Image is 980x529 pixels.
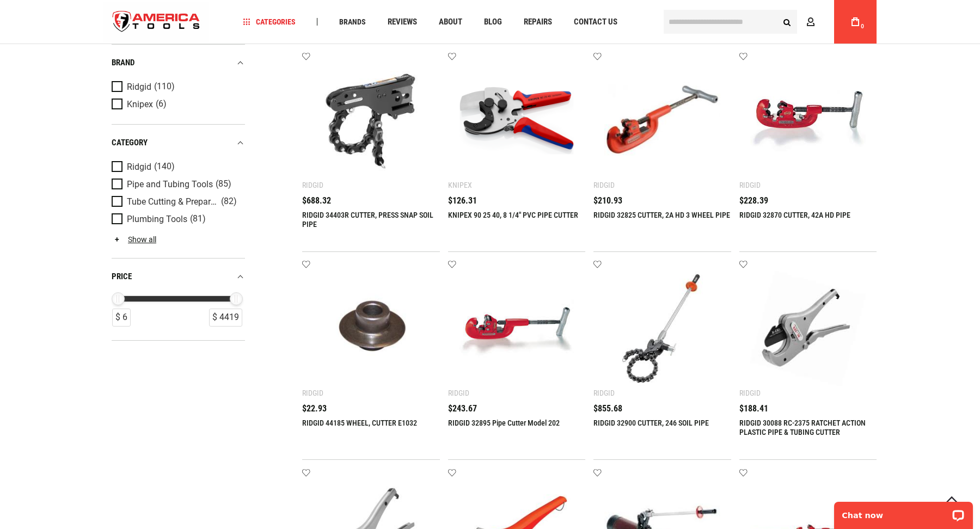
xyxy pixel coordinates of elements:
[190,214,206,224] span: (81)
[302,404,327,413] span: $22.93
[827,495,980,529] iframe: LiveChat chat widget
[861,23,864,29] span: 0
[221,197,237,206] span: (82)
[103,2,209,42] img: America Tools
[739,211,850,219] a: RIDGID 32870 CUTTER, 42A HD PIPE
[388,18,417,26] span: Reviews
[112,135,245,150] div: category
[127,196,218,206] span: Tube Cutting & Preparation
[313,63,429,179] img: RIDGID 34403R CUTTER, PRESS SNAP SOIL PIPE
[302,181,323,189] div: Ridgid
[484,18,502,26] span: Blog
[448,196,477,205] span: $126.31
[448,181,472,189] div: Knipex
[238,15,301,29] a: Categories
[439,18,462,26] span: About
[739,389,761,397] div: Ridgid
[448,389,469,397] div: Ridgid
[243,18,296,26] span: Categories
[459,63,575,179] img: KNIPEX 90 25 40, 8 1/4
[216,180,231,189] span: (85)
[112,98,242,110] a: Knipex (6)
[156,100,167,109] span: (6)
[154,82,175,91] span: (110)
[524,18,552,26] span: Repairs
[302,196,331,205] span: $688.32
[519,15,557,29] a: Repairs
[383,15,422,29] a: Reviews
[112,55,245,70] div: Brand
[448,404,477,413] span: $243.67
[313,271,429,387] img: RIDGID 44185 WHEEL, CUTTER E1032
[339,18,366,26] span: Brands
[112,235,156,243] a: Show all
[448,211,578,219] a: KNIPEX 90 25 40, 8 1/4" PVC PIPE CUTTER
[302,419,417,427] a: RIDGID 44185 WHEEL, CUTTER E1032
[112,81,242,93] a: Ridgid (110)
[112,269,245,284] div: price
[127,99,153,109] span: Knipex
[739,196,768,205] span: $228.39
[112,161,242,173] a: Ridgid (140)
[127,214,187,224] span: Plumbing Tools
[302,389,323,397] div: Ridgid
[154,162,175,171] span: (140)
[112,44,245,340] div: Product Filters
[604,63,720,179] img: RIDGID 32825 CUTTER, 2A HD 3 WHEEL PIPE
[479,15,507,29] a: Blog
[593,181,615,189] div: Ridgid
[434,15,467,29] a: About
[593,419,709,427] a: RIDGID 32900 CUTTER, 246 SOIL PIPE
[593,389,615,397] div: Ridgid
[750,63,866,179] img: RIDGID 32870 CUTTER, 42A HD PIPE
[112,308,131,326] div: $ 6
[739,181,761,189] div: Ridgid
[750,271,866,387] img: RIDGID 30088 RC-2375 RATCHET ACTION PLASTIC PIPE & TUBING CUTTER
[569,15,622,29] a: Contact Us
[604,271,720,387] img: RIDGID 32900 CUTTER, 246 SOIL PIPE
[593,404,622,413] span: $855.68
[334,15,371,29] a: Brands
[127,162,151,171] span: Ridgid
[127,179,213,189] span: Pipe and Tubing Tools
[739,419,866,436] a: RIDGID 30088 RC-2375 RATCHET ACTION PLASTIC PIPE & TUBING CUTTER
[112,195,242,207] a: Tube Cutting & Preparation (82)
[103,2,209,42] a: store logo
[127,82,151,91] span: Ridgid
[448,419,560,427] a: RIDGID 32895 Pipe Cutter Model 202
[739,404,768,413] span: $188.41
[593,211,730,219] a: RIDGID 32825 CUTTER, 2A HD 3 WHEEL PIPE
[302,211,433,229] a: RIDGID 34403R CUTTER, PRESS SNAP SOIL PIPE
[209,308,242,326] div: $ 4419
[459,271,575,387] img: RIDGID 32895 Pipe Cutter Model 202
[776,11,797,32] button: Search
[574,18,617,26] span: Contact Us
[593,196,622,205] span: $210.93
[112,213,242,225] a: Plumbing Tools (81)
[112,178,242,190] a: Pipe and Tubing Tools (85)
